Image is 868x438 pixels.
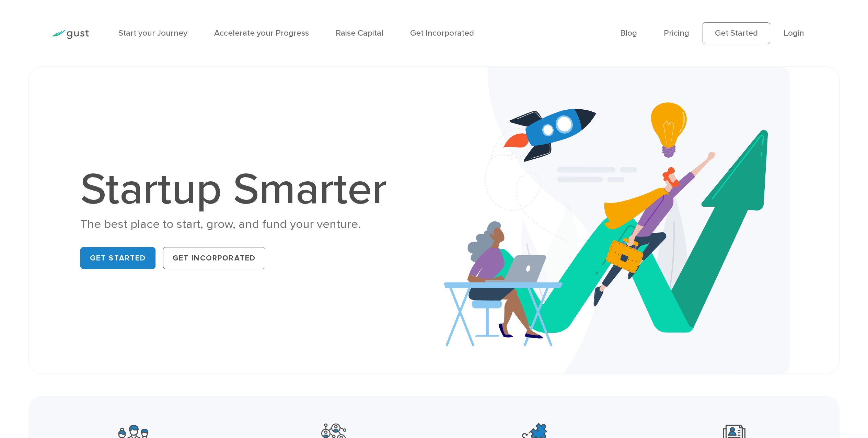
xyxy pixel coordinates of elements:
a: Get Started [80,247,155,269]
div: The best place to start, grow, and fund your venture. [80,216,399,232]
a: Start your Journey [118,28,187,38]
a: Blog [620,28,637,38]
img: Startup Smarter Hero [444,67,790,374]
a: Get Incorporated [163,247,265,269]
a: Accelerate your Progress [214,28,309,38]
a: Get Started [703,22,770,44]
a: Pricing [664,28,689,38]
h1: Startup Smarter [80,167,399,211]
a: Raise Capital [336,28,383,38]
a: Get Incorporated [410,28,474,38]
img: Gust Logo [50,30,89,39]
a: Login [784,28,804,38]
